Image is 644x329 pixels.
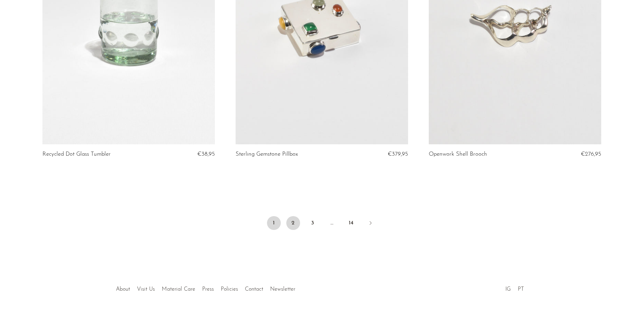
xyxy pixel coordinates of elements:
a: 14 [344,216,358,230]
a: Visit Us [137,287,155,292]
a: Next [364,216,377,231]
a: About [116,287,130,292]
span: €38,95 [197,151,215,157]
a: Openwork Shell Brooch [429,151,487,157]
a: Press [202,287,214,292]
a: PT [518,287,524,292]
a: 3 [306,216,319,230]
span: €379,95 [388,151,408,157]
a: Recycled Dot Glass Tumbler [42,151,111,157]
span: 1 [267,216,281,230]
a: 2 [286,216,300,230]
a: Policies [221,287,238,292]
ul: Social Medias [502,281,527,294]
a: Contact [245,287,263,292]
a: Material Care [162,287,195,292]
a: Sterling Gemstone Pillbox [236,151,298,157]
span: … [325,216,339,230]
span: €276,95 [581,151,601,157]
ul: Quick links [112,281,299,294]
a: IG [505,287,511,292]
